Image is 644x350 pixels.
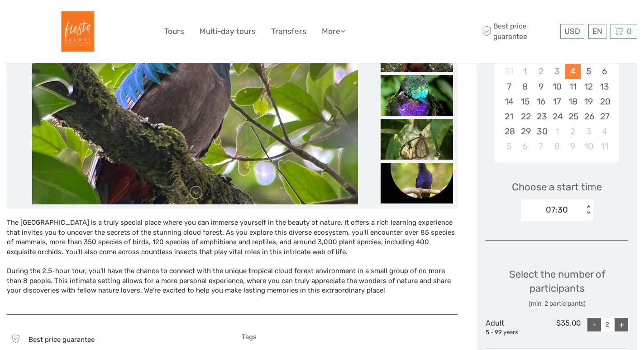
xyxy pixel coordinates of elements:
div: Not available Wednesday, September 3rd, 2025 [549,64,565,79]
div: + [615,318,628,331]
div: Not available Monday, September 1st, 2025 [517,64,533,79]
div: Choose Thursday, September 11th, 2025 [565,79,581,94]
span: Best price guarantee [29,336,95,344]
div: - [587,318,601,331]
div: Choose Monday, September 22nd, 2025 [517,109,533,124]
div: Choose Monday, September 15th, 2025 [517,94,533,109]
a: Transfers [271,25,306,38]
div: Choose Friday, September 5th, 2025 [581,64,596,79]
div: Choose Thursday, September 4th, 2025 [565,64,581,79]
div: Choose Wednesday, October 8th, 2025 [549,139,565,154]
a: Multi-day tours [200,25,256,38]
span: Best price guarantee [480,21,558,41]
div: Choose Wednesday, October 1st, 2025 [549,124,565,139]
div: 5 - 99 years [486,328,533,337]
div: Choose Friday, October 10th, 2025 [581,139,596,154]
div: Choose Sunday, September 28th, 2025 [501,124,517,139]
div: (min. 2 participants) [486,299,628,308]
div: 07:30 [546,204,568,216]
div: Choose Thursday, October 9th, 2025 [565,139,581,154]
img: 844a9fa2f84f4cb3be2a08ea927e7d35_slider_thumbnail.jpg [381,163,453,203]
div: Choose Thursday, September 25th, 2025 [565,109,581,124]
div: Choose Thursday, October 2nd, 2025 [565,124,581,139]
div: Choose Saturday, September 20th, 2025 [596,94,612,109]
img: 3d1e1885715449268bc89a090c7d013b_slider_thumbnail.jpg [381,75,453,116]
div: < > [584,205,592,215]
div: Choose Friday, September 19th, 2025 [581,94,596,109]
div: Choose Wednesday, September 10th, 2025 [549,79,565,94]
div: Choose Tuesday, September 30th, 2025 [533,124,549,139]
div: Adult [486,318,533,337]
button: Open LiveChat chat widget [104,14,115,25]
a: Tours [164,25,184,38]
span: 0 [625,27,633,36]
div: Choose Friday, September 12th, 2025 [581,79,596,94]
div: Choose Saturday, September 27th, 2025 [596,109,612,124]
span: USD [564,27,580,36]
div: Not available Sunday, August 31st, 2025 [501,64,517,79]
div: Select the number of participants [486,267,628,308]
div: Choose Friday, September 26th, 2025 [581,109,596,124]
div: Choose Saturday, September 13th, 2025 [596,79,612,94]
div: EN [588,24,606,39]
p: We're away right now. Please check back later! [13,16,102,23]
div: $35.00 [533,318,581,337]
div: Choose Thursday, September 18th, 2025 [565,94,581,109]
div: Choose Wednesday, September 24th, 2025 [549,109,565,124]
div: Choose Friday, October 3rd, 2025 [581,124,596,139]
img: c9d3ffd83b4e4540bd6abf0c805d6abe_slider_thumbnail.jpg [381,119,453,160]
div: Choose Saturday, October 11th, 2025 [596,139,612,154]
div: Choose Tuesday, September 23rd, 2025 [533,109,549,124]
div: Choose Sunday, September 21st, 2025 [501,109,517,124]
h5: Tags [242,333,458,341]
div: Choose Tuesday, September 9th, 2025 [533,79,549,94]
div: Choose Monday, October 6th, 2025 [517,139,533,154]
div: Choose Wednesday, September 17th, 2025 [549,94,565,109]
span: Choose a start time [512,180,602,194]
div: Choose Saturday, October 4th, 2025 [596,124,612,139]
div: Choose Monday, September 8th, 2025 [517,79,533,94]
div: Choose Tuesday, October 7th, 2025 [533,139,549,154]
a: More [322,25,345,38]
div: The [GEOGRAPHIC_DATA] is a truly special place where you can immerse yourself in the beauty of na... [7,218,458,305]
div: Choose Sunday, October 5th, 2025 [501,139,517,154]
div: Choose Tuesday, September 16th, 2025 [533,94,549,109]
div: month 2025-09 [497,64,616,154]
div: Not available Tuesday, September 2nd, 2025 [533,64,549,79]
div: Choose Saturday, September 6th, 2025 [596,64,612,79]
img: Fiesta Resort [52,7,101,56]
div: Choose Sunday, September 14th, 2025 [501,94,517,109]
div: Choose Monday, September 29th, 2025 [517,124,533,139]
div: Choose Sunday, September 7th, 2025 [501,79,517,94]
